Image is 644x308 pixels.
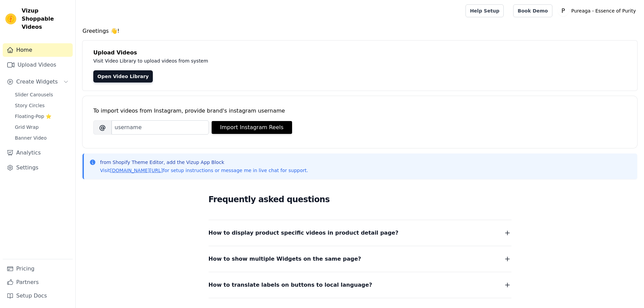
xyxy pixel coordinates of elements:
[3,262,73,276] a: Pricing
[3,75,73,89] button: Create Widgets
[209,228,399,238] span: How to display product specific videos in product detail page?
[466,4,504,17] a: Help Setup
[100,167,308,174] p: Visit for setup instructions or message me in live chat for support.
[93,70,153,82] a: Open Video Library
[562,7,565,14] text: P
[3,161,73,174] a: Settings
[93,107,626,115] div: To import videos from Instagram, provide brand's instagram username
[3,276,73,289] a: Partners
[93,49,626,57] h4: Upload Videos
[100,159,308,166] p: from Shopify Theme Editor, add the Vizup App Block
[15,124,39,131] span: Grid Wrap
[110,168,163,173] a: [DOMAIN_NAME][URL]
[209,228,511,238] button: How to display product specific videos in product detail page?
[5,14,16,24] img: Vizup
[15,91,53,98] span: Slider Carousels
[3,58,73,72] a: Upload Videos
[209,280,372,290] span: How to translate labels on buttons to local language?
[11,101,73,110] a: Story Circles
[11,112,73,121] a: Floating-Pop ⭐
[558,5,639,17] button: P Pureaga - Essence of Purity
[112,120,209,135] input: username
[513,4,552,17] a: Book Demo
[209,254,361,264] span: How to show multiple Widgets on the same page?
[15,113,51,120] span: Floating-Pop ⭐
[15,135,47,141] span: Banner Video
[209,280,511,290] button: How to translate labels on buttons to local language?
[15,102,45,109] span: Story Circles
[82,27,637,35] h4: Greetings 👋!
[569,5,639,17] p: Pureaga - Essence of Purity
[93,57,396,65] p: Visit Video Library to upload videos from system
[16,78,58,86] span: Create Widgets
[209,193,511,206] h2: Frequently asked questions
[11,133,73,143] a: Banner Video
[3,146,73,160] a: Analytics
[209,254,511,264] button: How to show multiple Widgets on the same page?
[212,121,292,134] button: Import Instagram Reels
[93,120,112,135] span: @
[3,43,73,57] a: Home
[22,7,70,31] span: Vizup Shoppable Videos
[11,90,73,99] a: Slider Carousels
[11,122,73,132] a: Grid Wrap
[3,289,73,303] a: Setup Docs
